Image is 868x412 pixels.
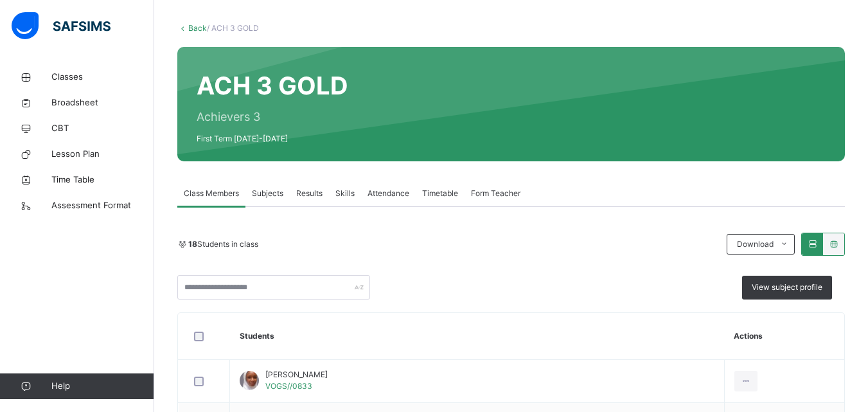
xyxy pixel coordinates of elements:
span: View subject profile [752,282,822,293]
span: Skills [335,188,355,199]
span: [PERSON_NAME] [265,369,328,381]
a: Back [188,23,207,33]
span: Subjects [252,188,283,199]
span: Help [51,380,154,393]
th: Actions [724,313,844,360]
span: Students in class [188,238,258,250]
span: Form Teacher [471,188,520,199]
span: CBT [51,122,154,135]
span: Results [296,188,323,199]
span: Class Members [184,188,239,199]
b: 18 [188,239,197,249]
span: Download [737,238,774,250]
img: safsims [12,12,111,39]
th: Students [230,313,725,360]
span: Attendance [368,188,409,199]
span: Timetable [422,188,458,199]
span: / ACH 3 GOLD [207,23,259,33]
span: VOGS//0833 [265,381,312,391]
span: Assessment Format [51,199,154,212]
span: Broadsheet [51,96,154,109]
span: Lesson Plan [51,148,154,161]
span: Time Table [51,174,154,186]
span: Classes [51,71,154,84]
